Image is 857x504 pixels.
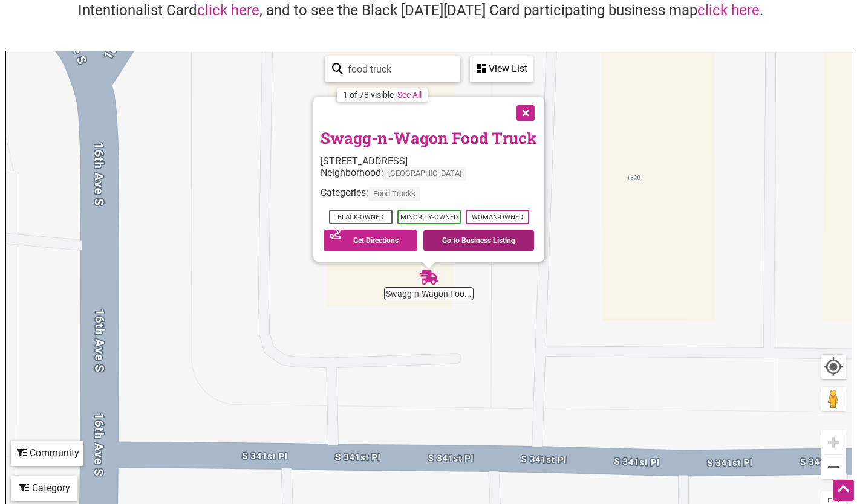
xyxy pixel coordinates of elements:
[368,187,420,201] span: Food Trucks
[321,128,537,148] a: Swagg-n-Wagon Food Truck
[397,210,460,224] span: Minority-Owned
[328,210,392,224] span: Black-Owned
[821,387,846,411] button: Drag Pegman onto the map to open Street View
[321,155,537,167] div: [STREET_ADDRESS]
[325,56,460,82] div: Type to search and filter
[397,90,422,100] a: See All
[343,57,453,81] input: Type to find and filter...
[833,480,854,501] div: Scroll Back to Top
[509,97,539,127] button: Close
[697,2,760,19] a: click here
[415,263,443,291] div: Swagg-n-Wagon Food Truck
[12,442,82,465] div: Community
[321,167,537,187] div: Neighborhood:
[197,2,259,19] a: click here
[12,477,76,500] div: Category
[423,230,534,251] a: Go to Business Listing
[11,476,77,501] div: Filter by category
[465,210,529,224] span: Woman-Owned
[471,57,532,80] div: View List
[321,187,537,207] div: Categories:
[324,230,417,251] a: Get Directions
[11,441,83,466] div: Filter by Community
[821,455,846,479] button: Zoom out
[383,167,466,181] span: [GEOGRAPHIC_DATA]
[343,90,394,100] div: 1 of 78 visible
[470,56,533,82] div: See a list of the visible businesses
[821,430,846,454] button: Zoom in
[821,355,846,379] button: Your Location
